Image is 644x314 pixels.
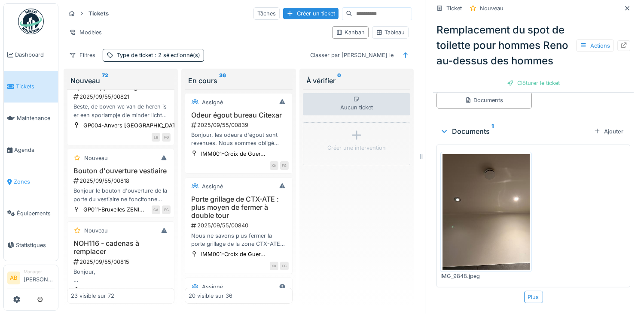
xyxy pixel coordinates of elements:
div: Nouveau [84,154,108,162]
div: XK [270,262,278,270]
div: XK [270,161,278,170]
span: Agenda [14,146,55,154]
div: Documents [465,96,503,104]
div: Nouveau [70,75,171,86]
h3: Porte grillage de CTX-ATE : plus moyen de fermer à double tour [189,195,288,220]
div: LB [152,133,160,142]
div: IMM001-Croix de Guer... [201,150,266,158]
span: Statistiques [16,241,55,249]
sup: 36 [219,75,226,86]
span: Maintenance [17,114,55,122]
div: GP011-Bruxelles ZENI... [83,205,144,214]
div: 2025/09/55/00818 [73,177,171,185]
div: 2025/09/55/00840 [190,221,288,229]
div: Bonjour, La clés du cadenas du portillons du jardinet avant a été perdue. Il faudrait le remplace... [71,268,171,284]
div: Bonjour, les odeurs d'égout sont revenues. Nous sommes obligé d'ouvrir les deux portes, et rajout... [189,131,288,147]
div: 2025/09/55/00839 [190,121,288,129]
img: Badge_color-CXgf-gQk.svg [18,9,44,34]
div: 23 visible sur 72 [71,292,114,300]
li: [PERSON_NAME] [24,269,55,287]
div: IMM002-Croix de Guer... [83,286,149,294]
img: pyl7w52u4orjvtqgf1kl4t73htay [443,154,530,270]
a: Zones [4,166,58,198]
li: AB [7,272,20,284]
a: Tickets [4,71,58,103]
span: Équipements [17,209,55,217]
div: Tableau [376,28,405,36]
div: Assigné [202,283,223,291]
div: Ajouter [590,126,627,137]
h3: Bouton d'ouverture vestiaire [71,167,171,175]
div: FG [162,133,171,142]
div: FG [280,262,289,270]
span: : 2 sélectionné(s) [153,52,200,58]
font: Remplacement du spot de toilette pour hommes Reno au-dessus des hommes [436,22,574,69]
span: Tickets [16,82,55,91]
strong: Tickets [85,9,112,18]
div: Beste, de boven wc van de heren is er een sporlampje die minder licht geeft dan normaal. Gelieve ... [71,103,171,119]
div: IMG_9848.jpeg [440,272,532,280]
div: Nouveau [84,226,108,235]
sup: 1 [491,126,494,136]
div: Modèles [65,26,106,39]
div: FG [280,161,289,170]
span: Dashboard [15,51,55,59]
div: Type de ticket [117,51,200,59]
h3: NOH116 - cadenas à remplacer [71,239,171,256]
div: Nouveau [480,4,504,12]
sup: 72 [102,75,108,86]
div: Aucun ticket [303,93,410,115]
a: AB Manager[PERSON_NAME] [7,269,55,289]
div: Classer par [PERSON_NAME] le [306,49,397,61]
div: Tâches [253,7,280,20]
div: 2025/09/55/00815 [73,258,171,266]
div: Kanban [336,28,365,36]
a: Statistiques [4,229,58,261]
span: Zones [14,178,55,186]
div: Créer un ticket [283,8,339,19]
a: Agenda [4,134,58,166]
div: Filtres [65,49,99,61]
div: Assigné [202,182,223,190]
div: Manager [24,269,55,275]
div: Actions [576,39,614,52]
div: 2025/09/55/00821 [73,93,171,101]
div: Bonjour le bouton d'ouverture de la porte du vestiaire ne foncitonne plus [71,187,171,203]
div: Assigné [202,98,223,106]
h3: Odeur égout bureau Citexar [189,111,288,119]
div: À vérifier [306,75,407,86]
div: FG [162,205,171,214]
a: Dashboard [4,39,58,71]
div: Documents [440,126,590,136]
sup: 0 [337,75,341,86]
div: Créer une intervention [327,144,386,152]
div: 20 visible sur 36 [189,292,232,300]
div: Ticket [446,4,462,12]
div: GP004-Anvers [GEOGRAPHIC_DATA] [83,121,181,130]
a: Maintenance [4,103,58,134]
div: En cours [188,75,289,86]
div: Nous ne savons plus fermer la porte grillage de la zone CTX-ATE à double tour. [189,232,288,248]
div: Clôturer le ticket [504,77,563,89]
div: IMM001-Croix de Guer... [201,250,266,258]
a: Équipements [4,197,58,229]
div: Plus [524,291,543,303]
div: CA [152,205,160,214]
